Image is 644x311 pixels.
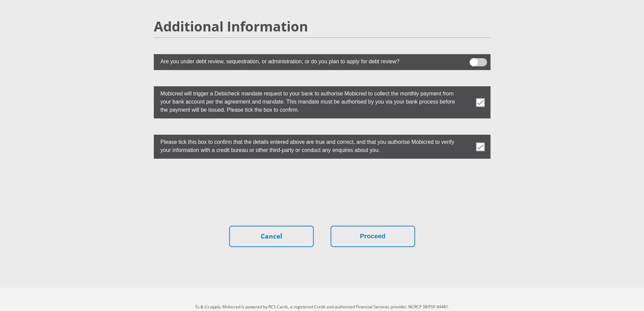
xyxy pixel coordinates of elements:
[154,54,457,67] label: Are you under debt review, sequestration, or administration, or do you plan to apply for debt rev...
[154,18,491,35] h2: Additional Information
[154,86,457,116] label: Mobicred will trigger a Debicheck mandate request to your bank to authorise Mobicred to collect t...
[154,135,457,156] label: Please tick this box to confirm that the details entered above are true and correct, and that you...
[229,226,314,247] a: Cancel
[135,304,510,310] p: Ts & Cs apply. Mobicred is powered by RCS Cards, a registered Credit and authorized Financial Ser...
[271,175,374,201] iframe: reCAPTCHA
[331,226,415,247] button: Proceed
